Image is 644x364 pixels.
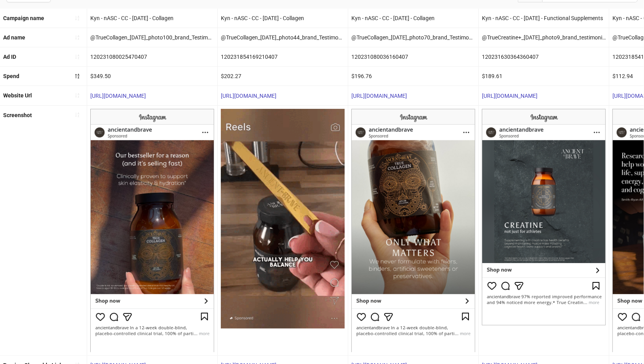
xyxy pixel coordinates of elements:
[75,73,80,79] span: sort-descending
[75,112,80,118] span: sort-ascending
[221,93,276,99] a: [URL][DOMAIN_NAME]
[87,67,217,86] div: $349.50
[479,28,609,47] div: @TrueCreatine+_[DATE]_photo9_brand_testimonial_TrueCreatine_AncientBrave__iter0
[87,9,217,28] div: Kyn - nASC - CC - [DATE] - Collagen
[3,15,44,21] b: Campaign name
[348,47,478,66] div: 120231080036160407
[3,112,32,118] b: Screenshot
[218,47,348,66] div: 120231854169210407
[218,9,348,28] div: Kyn - nASC - CC - [DATE] - Collagen
[87,28,217,47] div: @TrueCollagen_[DATE]_photo100_brand_Testimonial_TrueCollagen_AncientBrave__iter0
[348,67,478,86] div: $196.76
[75,93,80,98] span: sort-ascending
[75,35,80,40] span: sort-ascending
[482,109,606,326] img: Screenshot 120231630364360407
[87,47,217,66] div: 120231080025470407
[482,93,538,99] a: [URL][DOMAIN_NAME]
[3,54,16,60] b: Ad ID
[351,109,475,352] img: Screenshot 120231080036160407
[3,73,19,79] b: Spend
[479,67,609,86] div: $189.61
[351,93,407,99] a: [URL][DOMAIN_NAME]
[75,54,80,60] span: sort-ascending
[3,92,32,99] b: Website Url
[90,93,146,99] a: [URL][DOMAIN_NAME]
[75,15,80,21] span: sort-ascending
[90,109,214,352] img: Screenshot 120231080025470407
[218,28,348,47] div: @TrueCollagen_[DATE]_photo44_brand_Testimonial_TrueCollagen_AncientBrave__iter0 - Copy
[218,67,348,86] div: $202.27
[479,9,609,28] div: Kyn - nASC - CC - [DATE] - Functional Supplements
[3,34,25,41] b: Ad name
[221,109,345,329] img: Screenshot 120231854169210407
[479,47,609,66] div: 120231630364360407
[348,28,478,47] div: @TrueCollagen_[DATE]_photo70_brand_Testimonial_TrueCollagen_AncientBrave__iter0
[348,9,478,28] div: Kyn - nASC - CC - [DATE] - Collagen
